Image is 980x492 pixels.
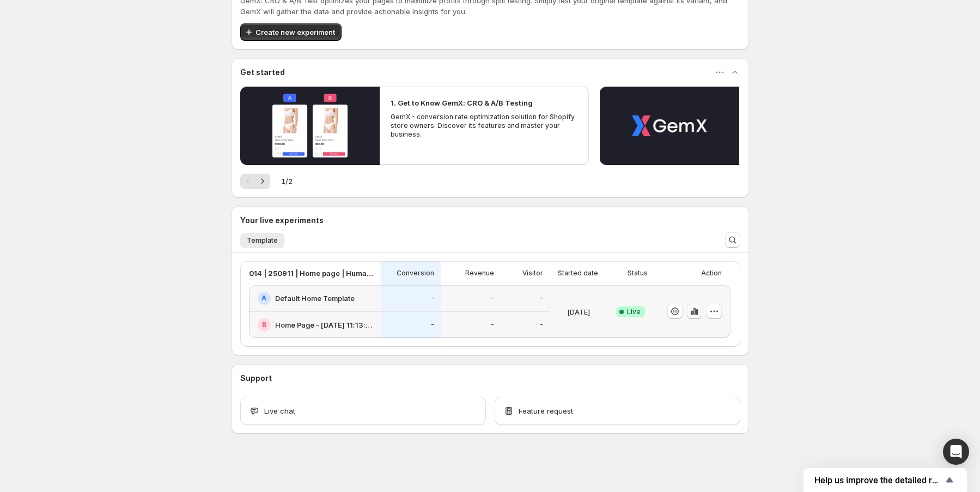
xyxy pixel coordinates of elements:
span: Help us improve the detailed report for A/B campaigns [814,475,943,485]
button: Create new experiment [240,23,342,41]
p: Revenue [465,269,494,278]
h3: Get started [240,67,285,78]
p: - [540,321,543,329]
p: - [431,321,434,329]
button: Show survey - Help us improve the detailed report for A/B campaigns [814,473,956,487]
button: Next [255,174,270,189]
p: Status [628,269,648,278]
h2: Home Page - [DATE] 11:13:58 [275,319,374,330]
p: [DATE] [567,306,590,317]
h2: B [262,321,266,329]
p: - [431,294,434,303]
span: Live chat [264,405,295,416]
p: Action [701,269,722,278]
p: 014 | 250911 | Home page | Human hero banner [249,268,374,279]
h2: A [261,294,266,303]
button: Search and filter results [725,232,740,248]
nav: Pagination [240,174,270,189]
p: Started date [558,269,598,278]
div: Open Intercom Messenger [943,439,969,465]
p: - [540,294,543,303]
button: Play video [600,87,739,165]
span: Template [247,236,278,245]
p: Conversion [397,269,434,278]
p: - [491,321,494,329]
h2: 1. Get to Know GemX: CRO & A/B Testing [391,97,533,108]
span: Live [627,307,641,316]
span: Create new experiment [255,27,335,38]
button: Play video [240,87,380,165]
h3: Your live experiments [240,215,324,226]
span: 1 / 2 [281,176,293,187]
h3: Support [240,373,272,384]
p: GemX - conversion rate optimization solution for Shopify store owners. Discover its features and ... [391,113,578,139]
span: Feature request [519,405,573,416]
h2: Default Home Template [275,293,355,304]
p: Visitor [522,269,543,278]
p: - [491,294,494,303]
